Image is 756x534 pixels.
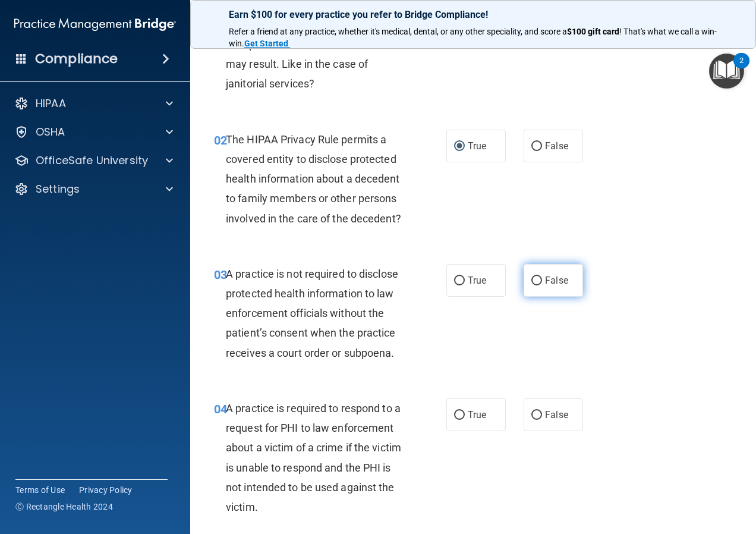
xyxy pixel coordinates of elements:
[545,275,568,286] span: False
[14,182,173,196] a: Settings
[15,501,113,513] span: Ⓒ Rectangle Health 2024
[739,61,744,76] div: 2
[709,54,744,89] button: Open Resource Center, 2 new notifications
[244,39,290,48] a: Get Started
[545,140,568,152] span: False
[531,277,542,285] input: False
[214,133,227,147] span: 02
[454,142,465,151] input: True
[229,9,717,20] p: Earn $100 for every practice you refer to Bridge Compliance!
[229,27,567,36] span: Refer a friend at any practice, whether it's medical, dental, or any other speciality, and score a
[36,153,148,168] p: OfficeSafe University
[226,268,398,359] span: A practice is not required to disclose protected health information to law enforcement officials ...
[14,153,173,168] a: OfficeSafe University
[14,125,173,139] a: OSHA
[454,411,465,420] input: True
[244,39,288,48] strong: Get Started
[531,411,542,420] input: False
[468,275,486,286] span: True
[36,125,65,139] p: OSHA
[15,484,65,496] a: Terms of Use
[14,12,176,36] img: PMB logo
[229,27,717,48] span: ! That's what we call a win-win.
[468,140,486,152] span: True
[454,277,465,285] input: True
[35,51,118,67] h4: Compliance
[36,96,66,111] p: HIPAA
[468,409,486,420] span: True
[226,133,401,225] span: The HIPAA Privacy Rule permits a covered entity to disclose protected health information about a ...
[36,182,80,196] p: Settings
[567,27,619,36] strong: $100 gift card
[79,484,133,496] a: Privacy Policy
[14,96,173,111] a: HIPAA
[226,402,401,513] span: A practice is required to respond to a request for PHI to law enforcement about a victim of a cri...
[545,409,568,420] span: False
[531,142,542,151] input: False
[214,268,227,282] span: 03
[214,402,227,416] span: 04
